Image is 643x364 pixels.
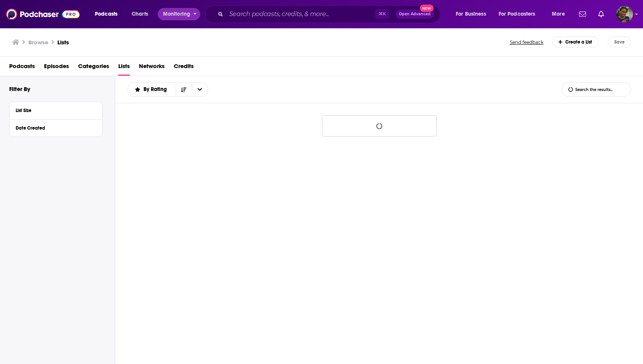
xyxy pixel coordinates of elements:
[127,8,153,20] a: Charts
[176,83,192,96] button: Sort Direction
[118,60,130,76] a: Lists
[128,87,176,92] button: open menu
[499,9,535,19] span: For Podcasters
[450,8,496,20] button: open menu
[192,83,208,96] button: open menu
[144,87,170,92] span: By Rating
[552,9,565,19] span: More
[595,8,607,21] a: Show notifications dropdown
[127,82,208,97] h2: Choose List sort
[174,60,194,76] a: Credits
[44,60,69,76] a: Episodes
[552,37,599,47] div: Create a List
[78,60,109,76] a: Categories
[9,60,35,76] a: Podcasts
[57,39,69,46] a: Lists
[158,8,200,20] button: open menu
[616,6,633,23] img: User Profile
[547,8,574,20] button: open menu
[322,115,437,136] button: Loading
[6,7,80,21] img: Podchaser - Follow, Share and Rate Podcasts
[608,37,631,47] button: Save
[139,60,165,76] a: Networks
[226,8,375,20] input: Search podcasts, credits, & more...
[28,39,48,46] h3: Browse
[616,6,633,23] span: Logged in as sabrinajohnson
[9,85,30,93] h2: Filter By
[16,123,96,132] button: Date Created
[399,12,431,16] span: Open Advanced
[576,8,589,21] a: Show notifications dropdown
[420,5,434,12] span: New
[16,105,96,115] button: List Size
[375,9,389,19] span: ⌘ K
[508,39,546,45] button: Send feedback
[456,9,486,19] span: For Business
[616,6,633,23] button: Show profile menu
[395,10,434,19] button: Open AdvancedNew
[95,9,118,19] span: Podcasts
[132,9,148,19] span: Charts
[212,5,448,23] div: Search podcasts, credits, & more...
[90,8,127,20] button: open menu
[163,9,190,19] span: Monitoring
[16,108,91,113] div: List Size
[494,8,547,20] button: open menu
[16,125,91,131] div: Date Created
